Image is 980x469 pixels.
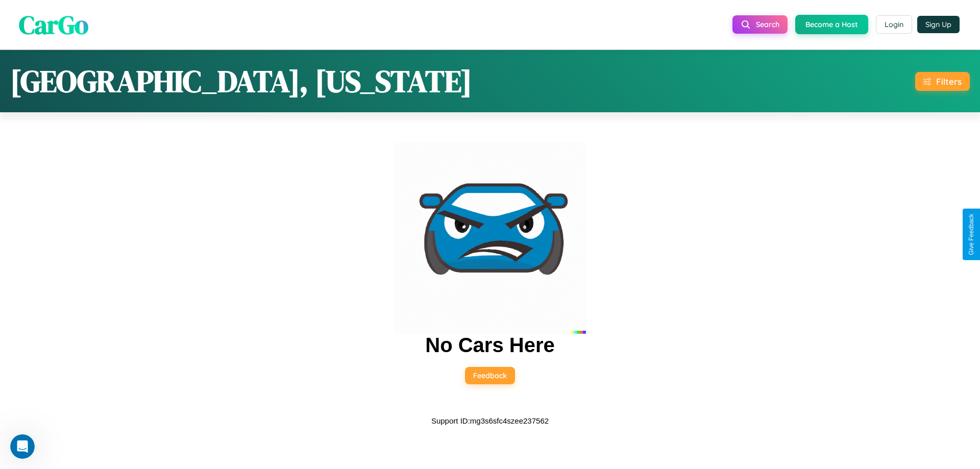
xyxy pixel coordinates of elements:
span: Search [756,20,779,29]
iframe: Intercom live chat [10,434,35,459]
button: Become a Host [795,15,868,34]
h1: [GEOGRAPHIC_DATA], [US_STATE] [10,60,472,102]
img: car [394,142,586,334]
p: Support ID: mg3s6sfc4szee237562 [431,414,549,428]
h2: No Cars Here [425,334,554,357]
div: Filters [936,76,962,87]
button: Filters [915,72,970,91]
button: Feedback [465,367,515,384]
span: CarGo [19,7,88,42]
button: Login [876,15,912,34]
div: Give Feedback [968,214,975,255]
button: Search [732,15,788,34]
button: Sign Up [917,16,960,33]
